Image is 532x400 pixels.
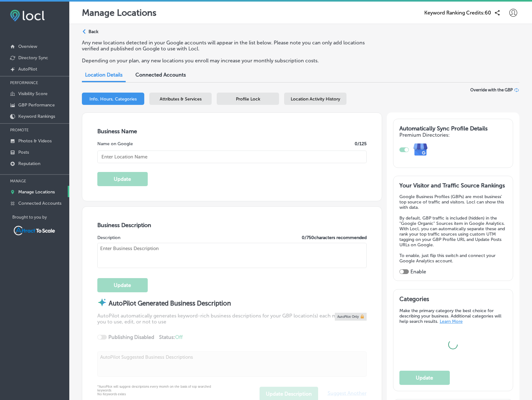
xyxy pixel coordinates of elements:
p: Reputation [18,161,40,166]
p: Manage Locations [82,8,157,18]
h4: Premium Directories: [399,132,507,138]
strong: AutoPilot Generated Business Description [109,300,231,307]
span: Override with the GBP [470,88,513,92]
span: Connected Accounts [135,72,186,78]
p: Overview [18,44,37,49]
span: Info, Hours, Categories [89,96,137,102]
span: Profile Lock [236,96,260,102]
p: To enable, just flip this switch and connect your Google Analytics account. [399,253,507,264]
p: Make the primary category the best choice for describing your business. Additional categories wil... [399,308,507,324]
img: autopilot-icon [97,298,107,307]
p: Any new locations detected in your Google accounts will appear in the list below. Please note you... [82,40,366,52]
label: Description [97,235,120,240]
span: Location Activity History [291,96,340,102]
img: Attract To Scale [12,225,56,237]
span: Attributes & Services [160,96,202,102]
p: Depending on your plan, any new locations you enroll may increase your monthly subscription costs. [82,58,366,64]
button: Update [97,278,148,292]
p: Keyword Rankings [18,114,55,119]
label: Enable [410,269,426,275]
label: 0 / 750 characters recommended [302,235,367,240]
p: Connected Accounts [18,201,61,206]
p: Visibility Score [18,91,48,96]
p: Posts [18,150,29,155]
p: Manage Locations [18,189,55,195]
span: Keyword Ranking Credits: 60 [424,10,491,16]
input: Enter Location Name [97,151,367,163]
h3: Automatically Sync Profile Details [399,125,507,132]
p: Back [89,29,98,34]
p: Google Business Profiles (GBPs) are most business' top source of traffic and visitors. Locl can s... [399,194,507,210]
button: Update [97,172,148,186]
h3: Business Name [97,128,367,135]
h3: Your Visitor and Traffic Source Rankings [399,182,507,189]
a: Learn More [440,319,463,324]
img: fda3e92497d09a02dc62c9cd864e3231.png [10,10,45,21]
button: Update [399,371,450,385]
h3: Categories [399,295,507,305]
img: e7ababfa220611ac49bdb491a11684a6.png [409,138,432,162]
p: Directory Sync [18,55,48,60]
p: Brought to you by [12,215,69,220]
p: AutoPilot [18,66,37,72]
span: Location Details [85,72,123,78]
p: Photos & Videos [18,138,52,144]
p: By default, GBP traffic is included (hidden) in the "Google Organic" Sources item in Google Analy... [399,215,507,248]
p: GBP Performance [18,102,55,108]
label: Name on Google [97,141,133,146]
h3: Business Description [97,222,367,229]
label: 0 /125 [355,141,367,146]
